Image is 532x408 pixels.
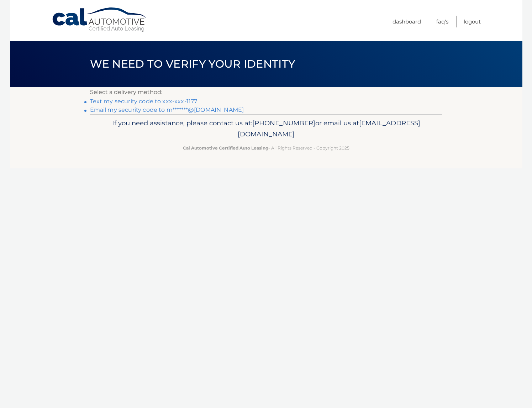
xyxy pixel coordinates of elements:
[52,7,148,32] a: Cal Automotive
[183,145,268,151] strong: Cal Automotive Certified Auto Leasing
[95,117,438,140] p: If you need assistance, please contact us at: or email us at
[95,144,438,152] p: - All Rights Reserved - Copyright 2025
[90,98,197,105] a: Text my security code to xxx-xxx-1177
[464,16,481,27] a: Logout
[90,106,244,113] a: Email my security code to m*******@[DOMAIN_NAME]
[90,87,442,97] p: Select a delivery method:
[436,16,448,27] a: FAQ's
[252,119,315,127] span: [PHONE_NUMBER]
[90,57,295,70] span: We need to verify your identity
[393,16,421,27] a: Dashboard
